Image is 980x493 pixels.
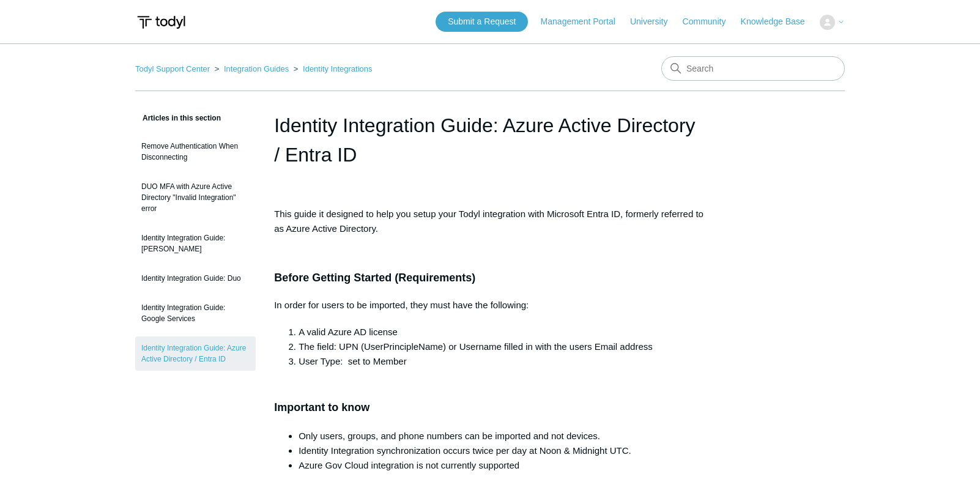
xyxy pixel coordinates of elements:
[741,15,817,28] a: Knowledge Base
[299,458,706,473] li: Azure Gov Cloud integration is not currently supported
[274,381,706,417] h3: Important to know
[274,111,706,169] h1: Identity Integration Guide: Azure Active Directory / Entra ID
[135,64,212,73] li: Todyl Support Center
[274,298,706,313] p: In order for users to be imported, they must have the following:
[224,64,289,73] a: Integration Guides
[303,64,372,73] a: Identity Integrations
[135,336,256,371] a: Identity Integration Guide: Azure Active Directory / Entra ID
[299,325,706,339] li: A valid Azure AD license
[274,269,706,287] h3: Before Getting Started (Requirements)
[212,64,291,73] li: Integration Guides
[299,429,706,443] li: Only users, groups, and phone numbers can be imported and not devices.
[135,226,256,261] a: Identity Integration Guide: [PERSON_NAME]
[135,64,210,73] a: Todyl Support Center
[135,11,187,34] img: Todyl Support Center Help Center home page
[135,114,221,122] span: Articles in this section
[299,339,706,354] li: The field: UPN (UserPrincipleName) or Username filled in with the users Email address
[135,135,256,169] a: Remove Authentication When Disconnecting
[135,267,256,290] a: Identity Integration Guide: Duo
[436,12,528,32] a: Submit a Request
[630,15,680,28] a: University
[683,15,738,28] a: Community
[135,296,256,330] a: Identity Integration Guide: Google Services
[661,56,845,81] input: Search
[135,175,256,220] a: DUO MFA with Azure Active Directory "Invalid Integration" error
[299,354,706,369] li: User Type: set to Member
[541,15,628,28] a: Management Portal
[274,207,706,236] p: This guide it designed to help you setup your Todyl integration with Microsoft Entra ID, formerly...
[299,443,706,458] li: Identity Integration synchronization occurs twice per day at Noon & Midnight UTC.
[291,64,373,73] li: Identity Integrations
